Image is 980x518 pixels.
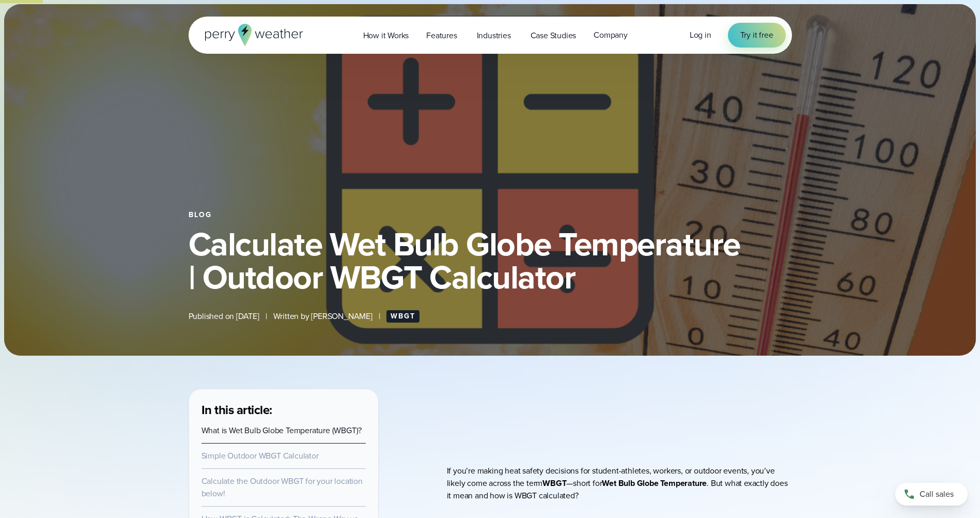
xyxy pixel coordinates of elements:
[522,25,585,46] a: Case Studies
[602,477,707,489] strong: Wet Bulb Globe Temperature
[690,29,711,41] span: Log in
[189,227,792,294] h1: Calculate Wet Bulb Globe Temperature | Outdoor WBGT Calculator
[386,310,419,323] a: WBGT
[477,29,511,42] span: Industries
[201,450,319,462] a: Simple Outdoor WBGT Calculator
[920,488,954,500] span: Call sales
[266,310,267,323] span: |
[189,310,259,323] span: Published on [DATE]
[895,483,968,506] a: Call sales
[594,29,628,41] span: Company
[354,25,418,46] a: How it Works
[542,477,566,489] strong: WBGT
[273,310,372,323] span: Written by [PERSON_NAME]
[728,23,786,48] a: Try it free
[531,29,577,42] span: Case Studies
[201,402,366,418] h3: In this article:
[201,424,362,436] a: What is Wet Bulb Globe Temperature (WBGT)?
[690,29,711,41] a: Log in
[447,465,792,502] p: If you’re making heat safety decisions for student-athletes, workers, or outdoor events, you’ve l...
[379,310,380,323] span: |
[189,211,792,219] div: Blog
[426,29,457,42] span: Features
[201,475,363,499] a: Calculate the Outdoor WBGT for your location below!
[363,29,409,42] span: How it Works
[740,29,773,41] span: Try it free
[477,389,761,432] iframe: WBGT Explained: Listen as we break down all you need to know about WBGT Video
